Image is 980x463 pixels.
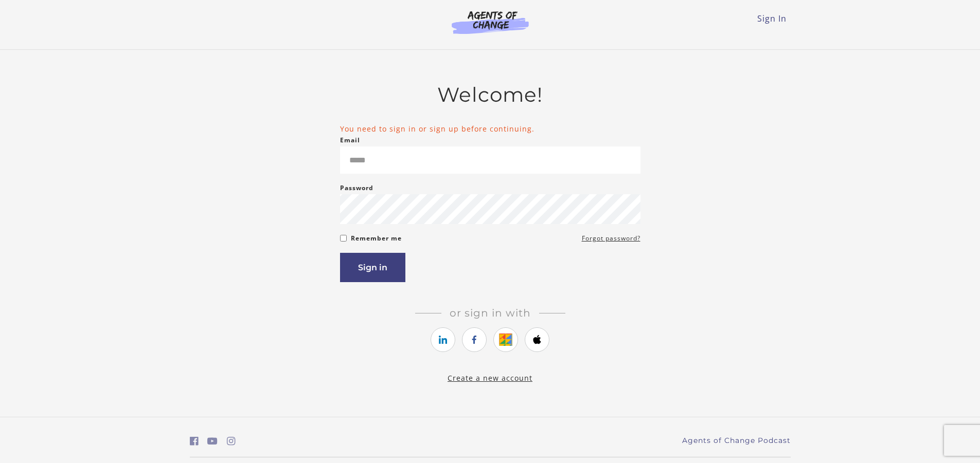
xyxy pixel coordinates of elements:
[462,327,487,352] a: https://courses.thinkific.com/users/auth/facebook?ss%5Breferral%5D=&ss%5Buser_return_to%5D=%2Facc...
[682,435,791,446] a: Agents of Change Podcast
[441,307,539,319] span: Or sign in with
[340,253,405,282] button: Sign in
[207,434,218,449] a: https://www.youtube.com/c/AgentsofChangeTestPrepbyMeaganMitchell (Open in a new window)
[340,182,373,194] label: Password
[190,434,199,449] a: https://www.facebook.com/groups/aswbtestprep (Open in a new window)
[493,327,518,352] a: https://courses.thinkific.com/users/auth/google?ss%5Breferral%5D=&ss%5Buser_return_to%5D=%2Faccou...
[351,232,402,245] label: Remember me
[340,134,360,146] label: Email
[227,436,236,446] i: https://www.instagram.com/agentsofchangeprep/ (Open in a new window)
[227,434,236,449] a: https://www.instagram.com/agentsofchangeprep/ (Open in a new window)
[207,436,218,446] i: https://www.youtube.com/c/AgentsofChangeTestPrepbyMeaganMitchell (Open in a new window)
[190,436,199,446] i: https://www.facebook.com/groups/aswbtestprep (Open in a new window)
[582,232,640,245] a: Forgot password?
[448,373,532,383] a: Create a new account
[757,13,787,24] a: Sign In
[340,123,640,134] li: You need to sign in or sign up before continuing.
[431,327,455,352] a: https://courses.thinkific.com/users/auth/linkedin?ss%5Breferral%5D=&ss%5Buser_return_to%5D=%2Facc...
[441,10,540,34] img: Agents of Change Logo
[340,83,640,107] h2: Welcome!
[525,327,549,352] a: https://courses.thinkific.com/users/auth/apple?ss%5Breferral%5D=&ss%5Buser_return_to%5D=%2Faccoun...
